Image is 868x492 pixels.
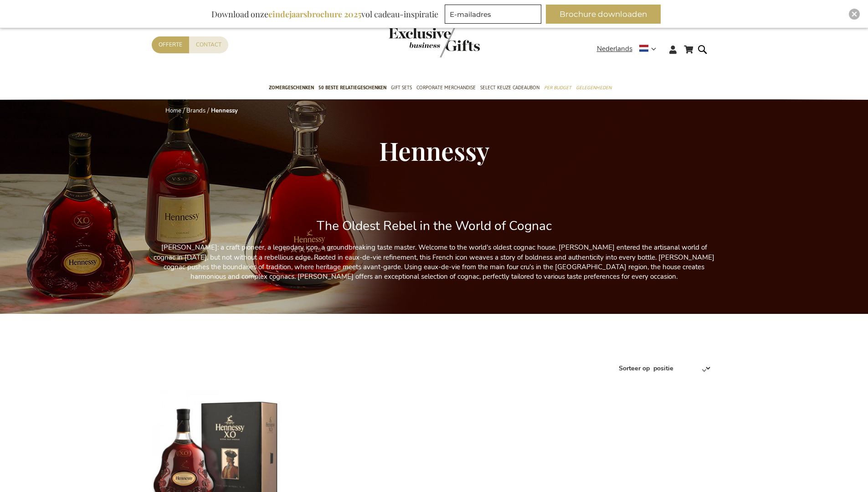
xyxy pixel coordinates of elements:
span: Per Budget [544,83,571,92]
img: Close [852,11,857,17]
a: Home [165,107,181,115]
span: Hennessy [379,133,489,167]
span: Gelegenheden [576,83,611,92]
a: store logo [389,27,434,57]
span: 50 beste relatiegeschenken [318,83,386,92]
label: Sorteer op [619,364,650,373]
a: 50 beste relatiegeschenken [318,77,386,100]
form: marketing offers and promotions [445,5,544,26]
span: Gift Sets [391,83,412,92]
input: E-mailadres [445,5,541,24]
b: eindejaarsbrochure 2025 [268,9,361,20]
a: Offerte [152,36,189,53]
span: Nederlands [597,44,632,54]
a: Per Budget [544,77,571,100]
div: Close [849,9,860,20]
a: Zomergeschenken [269,77,314,100]
a: Contact [189,36,228,53]
a: Gift Sets [391,77,412,100]
strong: Hennessy [211,107,238,115]
a: Gelegenheden [576,77,611,100]
a: Corporate Merchandise [416,77,476,100]
h2: The Oldest Rebel in the World of Cognac [152,219,717,233]
span: Zomergeschenken [269,83,314,92]
span: Select Keuze Cadeaubon [480,83,539,92]
button: Brochure downloaden [546,5,661,24]
a: Brands [186,107,205,115]
div: [PERSON_NAME]: a craft pioneer, a legendary icon, a groundbreaking taste master. Welcome to the w... [152,207,717,308]
div: Download onze vol cadeau-inspiratie [207,5,442,24]
img: Exclusive Business gifts logo [389,27,480,57]
span: Corporate Merchandise [416,83,476,92]
a: Select Keuze Cadeaubon [480,77,539,100]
